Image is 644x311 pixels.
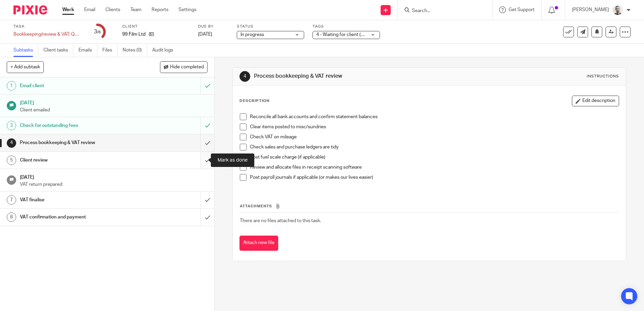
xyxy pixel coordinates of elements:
[237,24,304,29] label: Status
[7,61,44,73] button: + Add subtask
[316,32,379,37] span: 4 - Waiting for client (Queries)
[78,44,97,57] a: Emails
[152,44,178,57] a: Audit logs
[587,74,619,79] div: Instructions
[239,98,269,104] p: Description
[509,7,535,12] span: Get Support
[20,195,136,205] h1: VAT finalise
[7,195,16,205] div: 7
[612,5,623,15] img: PS.png
[84,6,95,13] a: Email
[105,6,120,13] a: Clients
[20,155,136,165] h1: Client review
[572,96,619,106] button: Edit description
[20,212,136,222] h1: VAT confirmation and payment
[7,138,16,148] div: 4
[20,172,208,181] h1: [DATE]
[43,44,73,57] a: Client tasks
[250,144,618,150] p: Check sales and purchase ledgers are tidy
[7,121,16,130] div: 3
[94,28,101,36] div: 3
[13,31,81,38] div: Bookkeeping/review &amp; VAT: Quarterly
[250,134,618,140] p: Check VAT on mileage
[313,24,380,29] label: Tags
[122,31,146,38] p: 99 Film Ltd
[122,24,190,29] label: Client
[13,24,81,29] label: Task
[240,204,272,208] span: Attachments
[250,154,618,161] p: Post fuel scale charge (if applicable)
[7,155,16,165] div: 5
[411,8,472,14] input: Search
[254,73,444,80] h1: Process bookkeeping & VAT review
[572,6,609,13] p: [PERSON_NAME]
[62,6,74,13] a: Work
[239,71,250,82] div: 4
[170,65,204,70] span: Hide completed
[13,44,38,57] a: Subtasks
[250,174,618,181] p: Post payroll journals if applicable (or makes our lives easier)
[20,138,136,148] h1: Process bookkeeping & VAT review
[123,44,147,57] a: Notes (0)
[13,31,81,38] div: Bookkeeping/review & VAT: Quarterly
[239,236,278,251] button: Attach new file
[97,30,101,34] small: /8
[102,44,118,57] a: Files
[7,81,16,91] div: 1
[179,6,196,13] a: Settings
[20,81,136,91] h1: Email client
[152,6,168,13] a: Reports
[20,120,136,131] h1: Check for outstanding fees
[198,24,228,29] label: Due by
[20,107,208,113] p: Client emailed
[240,218,321,223] span: There are no files attached to this task.
[7,212,16,222] div: 8
[130,6,141,13] a: Team
[20,181,208,188] p: VAT return prepared
[160,61,207,73] button: Hide completed
[20,98,208,106] h1: [DATE]
[250,124,618,130] p: Clear items posted to misc/sundries
[198,32,212,37] span: [DATE]
[250,113,618,120] p: Reconcile all bank accounts and confirm statement balances
[250,164,618,171] p: Review and allocate files in receipt scanning software
[240,32,264,37] span: In progress
[13,5,47,14] img: Pixie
